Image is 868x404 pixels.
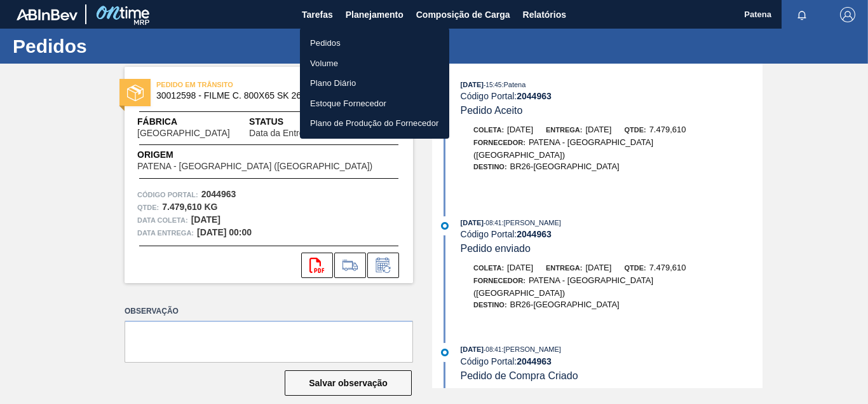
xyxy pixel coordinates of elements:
a: Estoque Fornecedor [300,94,449,114]
a: Plano de Produção do Fornecedor [300,113,449,134]
a: Pedidos [300,33,449,53]
a: Volume [300,53,449,74]
a: Plano Diário [300,73,449,94]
